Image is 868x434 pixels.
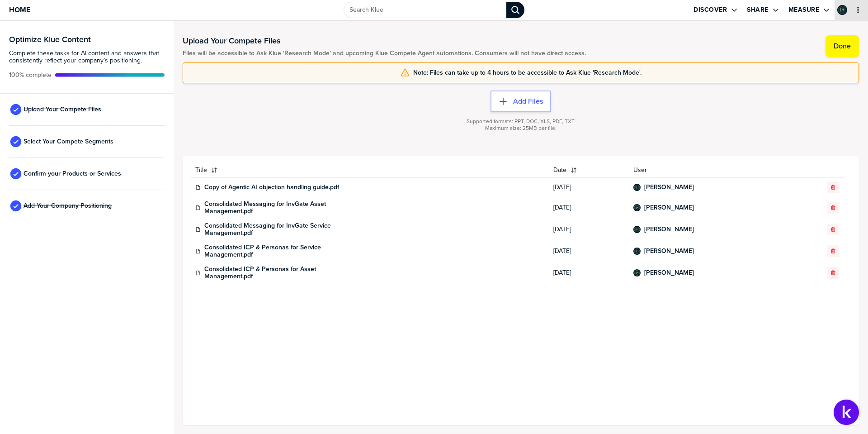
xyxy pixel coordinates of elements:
[633,204,641,211] div: Ignacio Harriague
[836,4,848,16] a: Edit Profile
[24,106,101,113] span: Upload Your Compete Files
[553,184,623,191] span: [DATE]
[834,42,851,51] label: Done
[344,2,506,18] input: Search Klue
[183,50,586,57] span: Files will be accessible to Ask Klue 'Research Mode' and upcoming Klue Compete Agent automations....
[553,248,623,255] span: [DATE]
[204,222,340,237] a: Consolidated Messaging for InvGate Service Management.pdf
[634,205,640,210] img: c20e9a7e3468009ed18863818c11dd2a-sml.png
[491,91,551,112] button: Add Files
[644,184,694,191] a: [PERSON_NAME]
[506,2,524,18] div: Search Klue
[633,184,641,191] div: Ignacio Harriague
[548,163,628,177] button: Date
[204,244,340,258] a: Consolidated ICP & Personas for Service Management.pdf
[634,248,640,254] img: c20e9a7e3468009ed18863818c11dd2a-sml.png
[747,6,769,14] label: Share
[204,184,339,191] a: Copy of Agentic AI objection handling guide.pdf
[693,6,727,14] label: Discover
[204,200,340,215] a: Consolidated Messaging for InvGate Asset Management.pdf
[24,138,113,145] span: Select Your Compete Segments
[467,118,576,125] span: Supported formats: PPT, DOC, XLS, PDF, TXT.
[413,69,642,76] span: Note: Files can take up to 4 hours to be accessible to Ask Klue 'Research Mode'.
[195,167,207,174] span: Title
[644,248,694,255] a: [PERSON_NAME]
[553,167,566,174] span: Date
[553,204,623,211] span: [DATE]
[553,269,623,277] span: [DATE]
[485,125,557,132] span: Maximum size: 25MB per file.
[634,227,640,232] img: c20e9a7e3468009ed18863818c11dd2a-sml.png
[9,6,30,14] span: Home
[9,72,52,79] span: Active
[788,6,820,14] label: Measure
[633,226,641,233] div: Ignacio Harriague
[553,226,623,233] span: [DATE]
[633,248,641,255] div: Ignacio Harriague
[190,163,548,177] button: Title
[9,35,165,43] h3: Optimize Klue Content
[826,35,859,57] button: Done
[204,266,340,280] a: Consolidated ICP & Personas for Asset Management.pdf
[834,400,859,425] button: Open Support Center
[633,269,641,277] div: Ignacio Harriague
[183,35,586,46] h1: Upload Your Compete Files
[838,6,846,14] img: c20e9a7e3468009ed18863818c11dd2a-sml.png
[644,204,694,211] a: [PERSON_NAME]
[644,269,694,277] a: [PERSON_NAME]
[24,202,112,210] span: Add Your Company Positioning
[634,185,640,190] img: c20e9a7e3468009ed18863818c11dd2a-sml.png
[24,170,121,177] span: Confirm your Products or Services
[634,270,640,276] img: c20e9a7e3468009ed18863818c11dd2a-sml.png
[513,97,543,106] label: Add Files
[9,50,165,64] span: Complete these tasks for AI content and answers that consistently reflect your company’s position...
[633,167,787,174] span: User
[837,5,847,15] div: Ignacio Harriague
[644,226,694,233] a: [PERSON_NAME]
